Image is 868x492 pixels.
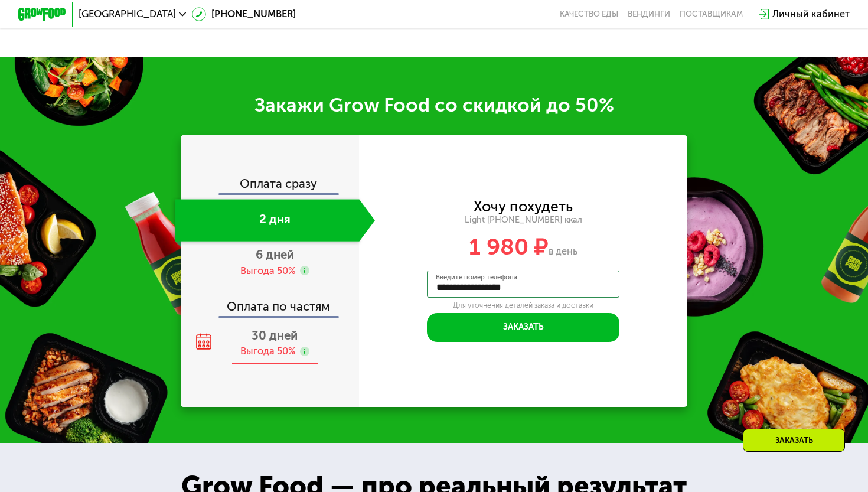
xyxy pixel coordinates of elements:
[182,288,359,316] div: Оплата по частям
[192,7,296,22] a: [PHONE_NUMBER]
[359,215,687,226] div: Light [PHONE_NUMBER] ккал
[474,200,573,214] div: Хочу похудеть
[256,247,294,262] span: 6 дней
[743,429,845,452] div: Заказать
[560,9,618,19] a: Качество еды
[252,328,298,343] span: 30 дней
[240,345,295,359] div: Выгода 50%
[549,246,577,257] span: в день
[427,301,620,310] div: Для уточнения деталей заказа и доставки
[240,265,295,278] div: Выгода 50%
[427,313,620,342] button: Заказать
[469,233,549,260] span: 1 980 ₽
[79,9,176,19] span: [GEOGRAPHIC_DATA]
[436,274,517,281] label: Введите номер телефона
[182,178,359,194] div: Оплата сразу
[680,9,743,19] div: поставщикам
[772,7,850,22] div: Личный кабинет
[628,9,670,19] a: Вендинги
